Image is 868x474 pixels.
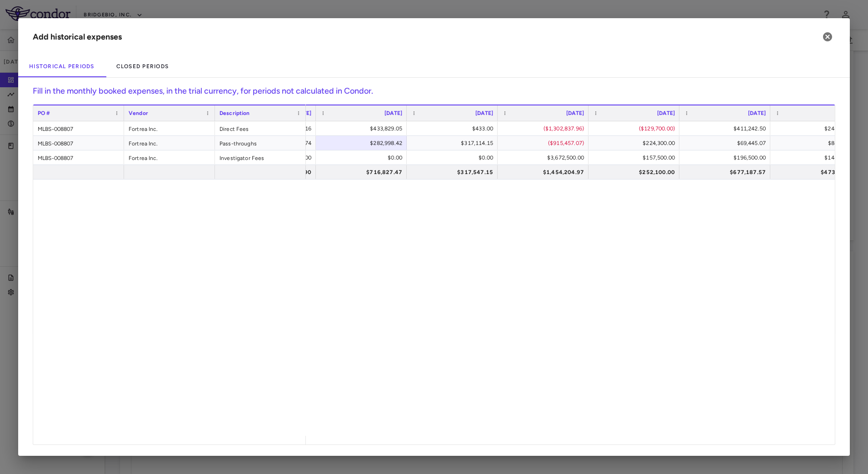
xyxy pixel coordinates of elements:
div: $157,500.00 [597,150,675,165]
div: MLBS-008807 [33,121,124,135]
div: $677,187.57 [688,165,766,180]
div: $243,600.00 [778,121,857,136]
div: $1,454,204.97 [506,165,584,180]
div: ($129,700.00) [597,121,675,136]
div: $716,827.47 [324,165,402,180]
div: $224,300.00 [597,136,675,150]
div: $0.00 [324,150,402,165]
div: $69,445.07 [688,136,766,150]
div: $252,100.00 [597,165,675,180]
div: $282,998.42 [324,136,402,150]
div: MLBS-008807 [33,136,124,150]
div: $317,547.15 [415,165,493,180]
span: [DATE] [384,110,402,116]
div: $3,672,500.00 [506,150,584,165]
div: Investigator Fees [215,150,306,165]
span: [DATE] [748,110,766,116]
div: $196,500.00 [688,150,766,165]
div: Direct Fees [215,121,306,135]
button: Closed Periods [105,55,180,77]
h6: Fill in the monthly booked expenses, in the trial currency, for periods not calculated in Condor. [33,85,835,105]
span: PO # [38,110,50,116]
span: [DATE] [475,110,493,116]
div: ($1,302,837.96) [506,121,584,136]
div: ($915,457.07) [506,136,584,150]
span: [DATE] [657,110,675,116]
div: $0.00 [415,150,493,165]
div: Fortrea Inc. [124,150,215,165]
div: $473,300.00 [778,165,857,180]
div: $317,114.15 [415,136,493,150]
div: MLBS-008807 [33,150,124,165]
button: Historical Periods [18,55,105,77]
div: Fortrea Inc. [124,121,215,135]
div: $433.00 [415,121,493,136]
div: $84,700.00 [778,136,857,150]
div: Add historical expenses [33,31,122,43]
span: Vendor [129,110,148,116]
div: Pass-throughs [215,136,306,150]
span: [DATE] [566,110,584,116]
span: Description [219,110,250,116]
div: $433,829.05 [324,121,402,136]
div: $411,242.50 [688,121,766,136]
div: Fortrea Inc. [124,136,215,150]
div: $145,000.00 [778,150,857,165]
